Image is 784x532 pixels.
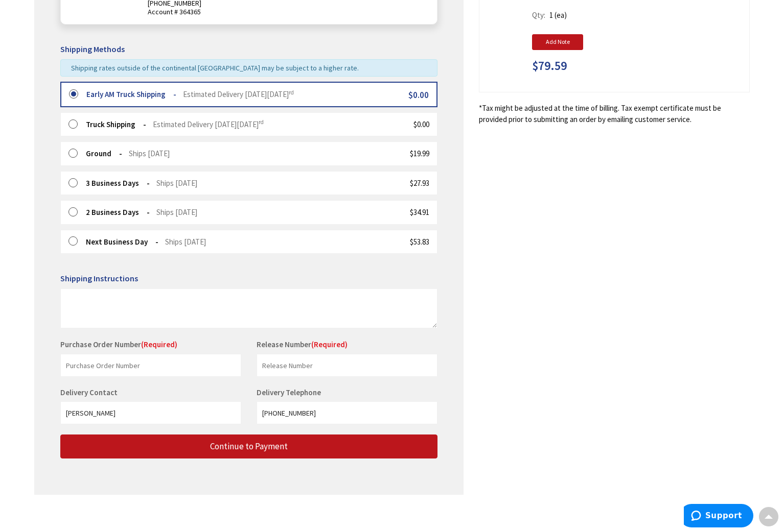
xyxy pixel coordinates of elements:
[311,340,348,349] span: (Required)
[410,237,429,247] span: $53.83
[156,178,197,188] span: Ships [DATE]
[141,340,177,349] span: (Required)
[532,59,567,72] span: $79.59
[60,339,177,350] label: Purchase Order Number
[479,103,750,125] : *Tax might be adjusted at the time of billing. Tax exempt certificate must be provided prior to s...
[86,119,146,129] strong: Truck Shipping
[410,207,429,217] span: $34.91
[71,63,359,72] span: Shipping rates outside of the continental [GEOGRAPHIC_DATA] may be subject to a higher rate.
[555,10,567,20] span: (ea)
[257,354,437,377] input: Release Number
[86,237,158,247] strong: Next Business Day
[60,388,120,397] label: Delivery Contact
[148,8,419,16] span: Account # 364365
[549,10,553,20] span: 1
[259,118,264,126] sup: rd
[210,441,288,452] span: Continue to Payment
[156,207,197,217] span: Ships [DATE]
[86,207,150,217] strong: 2 Business Days
[532,10,544,20] span: Qty
[60,434,437,458] button: Continue to Payment
[60,45,437,54] h5: Shipping Methods
[153,119,264,129] span: Estimated Delivery [DATE][DATE]
[60,273,138,283] span: Shipping Instructions
[408,89,429,101] span: $0.00
[86,149,122,158] strong: Ground
[86,89,176,99] strong: Early AM Truck Shipping
[289,89,294,96] sup: rd
[60,354,241,377] input: Purchase Order Number
[86,178,150,188] strong: 3 Business Days
[257,388,324,397] label: Delivery Telephone
[165,237,206,247] span: Ships [DATE]
[129,149,170,158] span: Ships [DATE]
[410,178,429,188] span: $27.93
[410,149,429,158] span: $19.99
[413,119,429,129] span: $0.00
[183,89,294,99] span: Estimated Delivery [DATE][DATE]
[684,504,753,529] iframe: Opens a widget where you can find more information
[257,339,348,350] label: Release Number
